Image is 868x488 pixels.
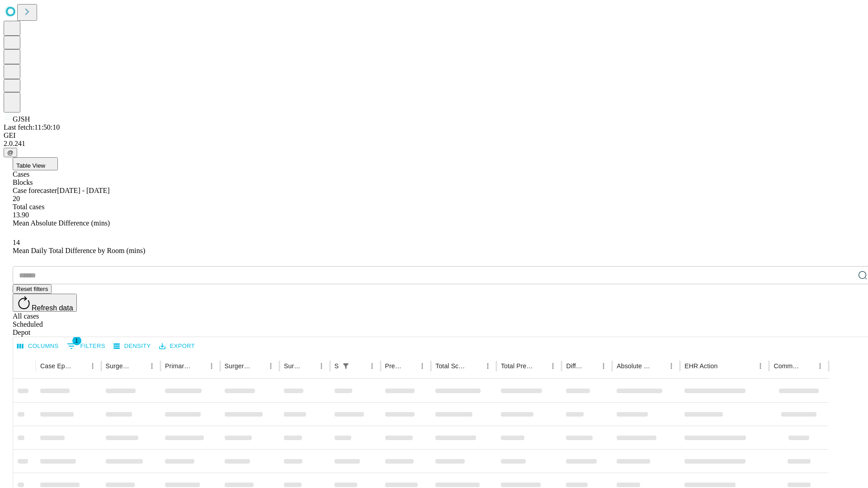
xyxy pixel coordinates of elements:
[72,336,81,345] span: 1
[617,362,651,370] div: Absolute Difference
[13,115,30,123] span: GJSH
[252,360,264,372] button: Sort
[7,149,14,156] span: @
[264,360,277,372] button: Menu
[385,362,403,370] div: Predicted In Room Duration
[801,360,814,372] button: Sort
[335,362,339,370] div: Scheduled In Room Duration
[501,362,533,370] div: Total Predicted Duration
[353,360,366,372] button: Sort
[340,360,352,372] div: 1 active filter
[16,286,48,292] span: Reset filters
[585,360,597,372] button: Sort
[32,304,73,312] span: Refresh data
[13,187,57,194] span: Case forecaster
[225,362,251,370] div: Surgery Name
[13,203,44,211] span: Total cases
[86,360,99,372] button: Menu
[13,219,110,227] span: Mean Absolute Difference (mins)
[814,360,826,372] button: Menu
[665,360,678,372] button: Menu
[684,362,717,370] div: EHR Action
[566,362,584,370] div: Difference
[597,360,610,372] button: Menu
[534,360,547,372] button: Sort
[4,148,17,157] button: @
[435,362,468,370] div: Total Scheduled Duration
[13,294,77,312] button: Refresh data
[302,360,315,372] button: Sort
[481,360,494,372] button: Menu
[13,239,20,246] span: 14
[133,360,146,372] button: Sort
[40,362,73,370] div: Case Epic Id
[340,360,352,372] button: Show filters
[416,360,429,372] button: Menu
[4,123,60,131] span: Last fetch: 11:50:10
[754,360,767,372] button: Menu
[366,360,378,372] button: Menu
[4,131,864,140] div: GEI
[74,360,86,372] button: Sort
[205,360,218,372] button: Menu
[57,187,109,194] span: [DATE] - [DATE]
[13,157,58,170] button: Table View
[65,339,108,353] button: Show filters
[547,360,559,372] button: Menu
[652,360,665,372] button: Sort
[16,162,45,169] span: Table View
[193,360,205,372] button: Sort
[284,362,302,370] div: Surgery Date
[146,360,158,372] button: Menu
[165,362,191,370] div: Primary Service
[13,211,29,219] span: 13.90
[13,195,20,202] span: 20
[4,140,864,148] div: 2.0.241
[469,360,481,372] button: Sort
[315,360,328,372] button: Menu
[15,339,61,353] button: Select columns
[111,339,153,353] button: Density
[403,360,416,372] button: Sort
[157,339,197,353] button: Export
[13,284,52,294] button: Reset filters
[718,360,731,372] button: Sort
[774,362,800,370] div: Comments
[106,362,132,370] div: Surgeon Name
[13,247,145,254] span: Mean Daily Total Difference by Room (mins)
